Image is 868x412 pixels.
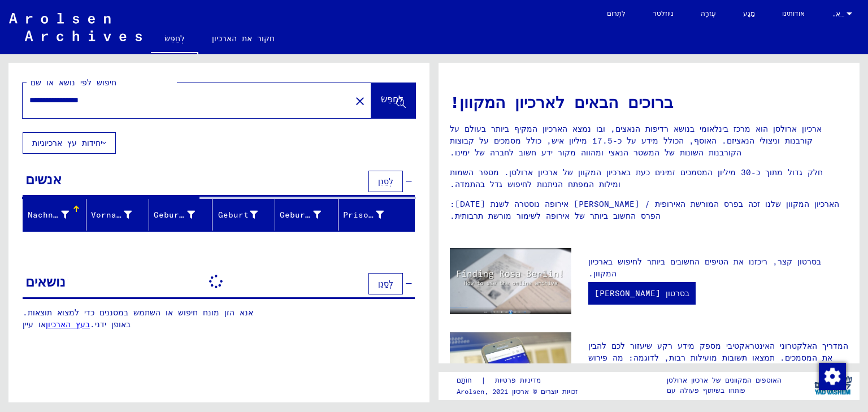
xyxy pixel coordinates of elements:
[588,282,696,305] a: [PERSON_NAME] בסרטון
[481,375,486,385] font: |
[198,25,288,52] a: חקור את הארכיון
[378,176,393,187] font: לְסַנֵן
[23,319,46,329] font: או עיין
[450,248,571,314] img: video.jpg
[353,94,367,108] mat-icon: close
[23,199,86,231] mat-header-cell: Nachname
[450,167,823,189] font: חלק גדול מתוך כ-30 מיליון המסמכים זמינים כעת בארכיון המקוון של ארכיון ארולסן. מספר השמות ומילות ה...
[457,376,472,384] font: חוֹתָם
[782,9,805,18] font: אודותינו
[457,375,481,387] a: חוֹתָם
[588,341,848,375] font: המדריך האלקטרוני האינטראקטיבי מספק מידע רקע שיעזור לכם להבין את המסמכים. תמצאו תשובות מועילות רבו...
[217,209,258,221] div: Geburt‏
[86,199,150,231] mat-header-cell: Vorname
[607,9,626,18] font: לִתְרוֹם
[338,199,415,231] mat-header-cell: Prisoner #
[151,25,198,54] a: לְחַפֵּשׂ
[818,362,845,389] div: שינוי הסכמה
[832,10,848,18] font: ד.א.
[371,83,415,118] button: לְחַפֵּשׂ
[46,319,90,329] a: בעץ הארכיון
[217,206,275,224] div: Geburt‏
[743,9,755,18] font: מַגָע
[667,386,745,394] font: פותחו בשיתוף פעולה עם
[25,171,62,188] font: אנשים
[28,206,86,224] div: Nachname
[450,199,839,221] font: הארכיון המקוון שלנו זכה בפרס המורשת האירופית / [PERSON_NAME] אירופה נוסטרה לשנת [DATE]: הפרס החשו...
[280,209,321,221] div: Geburtsdatum
[212,199,276,231] mat-header-cell: Geburt‏
[32,138,102,148] font: יחידות עץ ארכיוניות
[275,199,338,231] mat-header-cell: Geburtsdatum
[343,206,401,224] div: Prisoner #
[31,77,116,88] font: חיפוש לפי נושא או שם
[378,279,393,289] font: לְסַנֵן
[90,319,131,329] font: באופן ידני.
[164,33,185,44] font: לְחַפֵּשׂ
[23,132,116,154] button: יחידות עץ ארכיוניות
[701,9,716,18] font: עֶזרָה
[457,387,578,396] font: זכויות יוצרים © ארכיון Arolsen, 2021
[588,257,821,279] font: בסרטון קצר, ריכזנו את הטיפים החשובים ביותר לחיפוש בארכיון המקוון.
[653,9,674,18] font: ניוזלטר
[594,288,689,298] font: [PERSON_NAME] בסרטון
[91,209,132,221] div: Vorname
[368,273,403,294] button: לְסַנֵן
[450,124,822,158] font: ארכיון ארולסן הוא מרכז בינלאומי בנושא רדיפות הנאצים, ובו נמצא הארכיון המקיף ביותר בעולם על קורבנו...
[343,209,384,221] div: Prisoner #
[154,206,212,224] div: Geburtsname
[486,375,554,387] a: מדיניות פרטיות
[9,13,142,41] img: Arolsen_neg.svg
[812,371,854,400] img: yv_logo.png
[154,209,195,221] div: Geburtsname
[495,376,541,384] font: מדיניות פרטיות
[381,93,403,105] font: לְחַפֵּשׂ
[280,206,338,224] div: Geburtsdatum
[149,199,212,231] mat-header-cell: Geburtsname
[349,89,371,112] button: בָּרוּר
[23,307,253,318] font: אנא הזן מונח חיפוש או השתמש במסננים כדי למצוא תוצאות.
[819,363,846,390] img: שינוי הסכמה
[368,171,403,192] button: לְסַנֵן
[667,376,782,384] font: האוספים המקוונים של ארכיון ארולסן
[91,206,149,224] div: Vorname
[28,209,69,221] div: Nachname
[25,273,66,290] font: נושאים
[450,92,673,112] font: ברוכים הבאים לארכיון המקוון!
[212,33,275,44] font: חקור את הארכיון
